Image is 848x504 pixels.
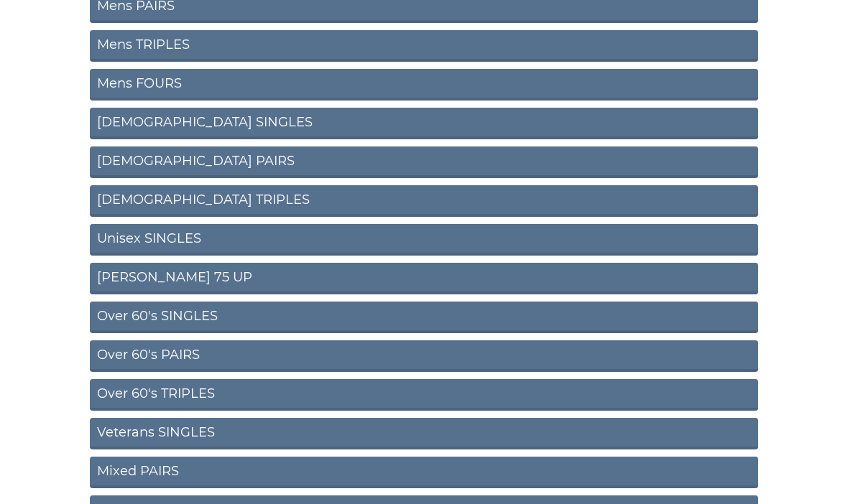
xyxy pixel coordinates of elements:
a: [PERSON_NAME] 75 UP [90,263,758,294]
a: Over 60's PAIRS [90,340,758,372]
a: Mixed PAIRS [90,457,758,488]
a: Mens FOURS [90,69,758,101]
a: [DEMOGRAPHIC_DATA] PAIRS [90,146,758,178]
a: Over 60's TRIPLES [90,379,758,411]
a: Over 60's SINGLES [90,302,758,333]
a: Unisex SINGLES [90,224,758,256]
a: [DEMOGRAPHIC_DATA] SINGLES [90,108,758,139]
a: Veterans SINGLES [90,418,758,449]
a: [DEMOGRAPHIC_DATA] TRIPLES [90,185,758,217]
a: Mens TRIPLES [90,30,758,62]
